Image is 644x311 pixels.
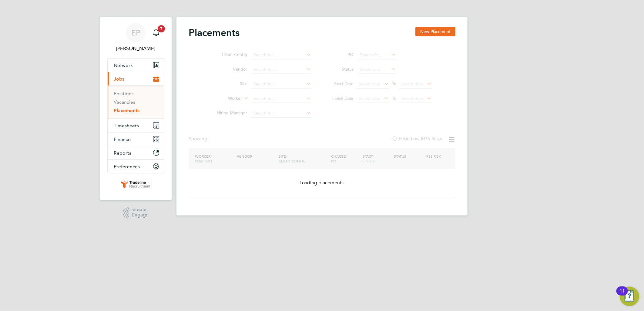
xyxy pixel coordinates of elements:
[108,119,164,132] button: Timesheets
[114,108,139,113] a: Placements
[114,150,131,156] span: Reports
[108,72,164,85] button: Jobs
[158,25,165,32] span: 7
[114,62,133,68] span: Network
[150,23,162,42] a: 7
[114,91,134,96] a: Positions
[107,45,164,52] span: Ellie Page
[189,136,212,142] div: Showing
[114,123,139,129] span: Timesheets
[132,207,149,212] span: Powered by
[107,23,164,52] a: EP[PERSON_NAME]
[114,136,131,142] span: Finance
[415,27,455,36] button: New Placement
[108,59,164,72] button: Network
[620,287,639,306] button: Open Resource Center, 11 new notifications
[123,207,149,219] a: Powered byEngage
[114,76,124,82] span: Jobs
[207,136,211,142] span: ...
[107,179,164,189] a: Go to home page
[120,179,152,189] img: tradelinerecruitment-logo-retina.png
[189,27,240,39] h2: Placements
[132,29,140,37] span: EP
[114,164,140,169] span: Preferences
[108,146,164,159] button: Reports
[392,136,442,142] label: Hide Low IR35 Risks
[619,291,625,299] div: 11
[108,85,164,119] div: Jobs
[100,17,172,200] nav: Main navigation
[132,212,149,218] span: Engage
[108,160,164,173] button: Preferences
[108,132,164,146] button: Finance
[114,99,135,105] a: Vacancies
